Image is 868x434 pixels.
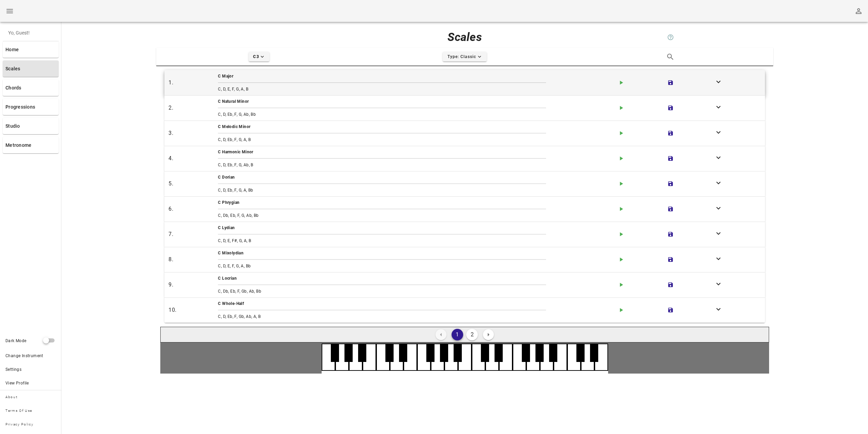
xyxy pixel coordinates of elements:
button: 2 [466,329,478,340]
div: Scales [362,26,568,48]
button: 2.C Natural MinorC, D, Eb, F, G, Ab, Bb [164,95,765,121]
button: 4.C Harmonic MinorC, D, Eb, F, G, Ab, B [164,146,765,171]
div: C, D, Eb, F, Gb, Ab, A, B [217,312,613,321]
a: Progressions [3,99,59,115]
div: C, D, Eb, F, G, Ab, Bb [217,110,613,119]
div: 1. [167,77,217,88]
div: 3. [167,128,217,139]
div: C, D, Eb, F, G, Ab, B [217,160,613,170]
button: 7.C LydianC, D, E, F#, G, A, B [164,222,765,247]
button: 5.C DorianC, D, Eb, F, G, A, Bb [164,171,765,196]
button: 9.C LocrianC, Db, Eb, F, Gb, Ab, Bb [164,272,765,297]
div: C, Db, Eb, F, Gb, Ab, Bb [217,286,613,296]
div: 9. [167,279,217,290]
span: C Lydian [218,225,235,230]
a: Home [3,41,59,58]
button: 6.C PhrygianC, Db, Eb, F, G, Ab, Bb [164,196,765,222]
span: C3 [253,54,265,60]
div: 2. [167,102,217,113]
a: Studio [3,118,59,134]
a: Metronome [3,137,59,153]
button: 1.C MajorC, D, E, F, G, A, B [164,70,765,95]
span: C Mixolydian [218,251,244,255]
span: Type: Classic [447,54,483,60]
a: Chords [3,80,59,96]
span: C Dorian [218,175,235,180]
div: C, Db, Eb, F, G, Ab, Bb [217,211,613,220]
span: C Phrygian [218,200,239,205]
a: Scales [3,60,59,77]
div: C, D, E, F, G, A, B [217,84,613,94]
div: 6. [167,204,217,214]
button: 8.C MixolydianC, D, E, F, G, A, Bb [164,247,765,272]
span: C Natural Minor [218,99,249,104]
div: C, D, Eb, F, G, A, B [217,135,613,144]
button: 3.C Melodic MinorC, D, Eb, F, G, A, B [164,121,765,146]
button: C3 [249,52,269,61]
div: Yo, Guest! [3,25,59,41]
span: C Major [218,74,233,79]
div: C, D, Eb, F, G, A, Bb [217,185,613,195]
span: C Whole-Half [218,301,244,306]
div: 5. [167,178,217,189]
div: 4. [167,153,217,164]
button: 10.C Whole-HalfC, D, Eb, F, Gb, Ab, A, B [164,297,765,323]
button: 1 [452,329,463,340]
span: C Locrian [218,276,237,281]
span: C Melodic Minor [218,124,250,129]
div: C, D, E, F#, G, A, B [217,236,613,246]
div: C, D, E, F, G, A, Bb [217,261,613,271]
button: Type: Classic [443,52,487,61]
span: C Harmonic Minor [218,150,253,154]
div: 7. [167,229,217,240]
div: 10. [167,305,217,316]
div: 8. [167,254,217,265]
